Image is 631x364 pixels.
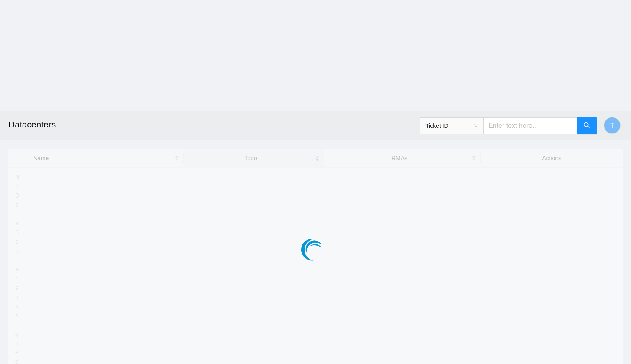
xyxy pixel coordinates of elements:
input: Enter text here... [483,117,577,134]
button: search [577,117,597,134]
span: search [584,122,590,130]
button: T [604,117,621,134]
span: Ticket ID [425,120,478,132]
h2: Datacenters [8,111,438,138]
span: T [610,120,614,131]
